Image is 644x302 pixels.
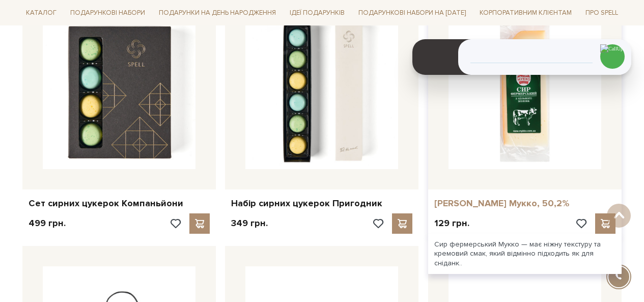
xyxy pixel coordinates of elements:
[29,198,210,209] a: Сет сирних цукерок Компаньйони
[434,198,615,209] a: [PERSON_NAME] Мукко, 50,2%
[231,198,412,209] a: Набір сирних цукерок Пригодник
[286,5,349,21] a: Ідеї подарунків
[66,5,149,21] a: Подарункові набори
[434,217,469,229] p: 129 грн.
[449,16,601,169] img: Сир фермерський Мукко, 50,2%
[231,217,268,229] p: 349 грн.
[22,5,61,21] a: Каталог
[155,5,280,21] a: Подарунки на День народження
[354,4,470,21] a: Подарункові набори на [DATE]
[29,217,66,229] p: 499 грн.
[475,4,576,21] a: Корпоративним клієнтам
[581,5,622,21] a: Про Spell
[428,234,622,274] div: Сир фермерський Мукко — має ніжну текстуру та кремовий смак, який відмінно підходить як для сніда...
